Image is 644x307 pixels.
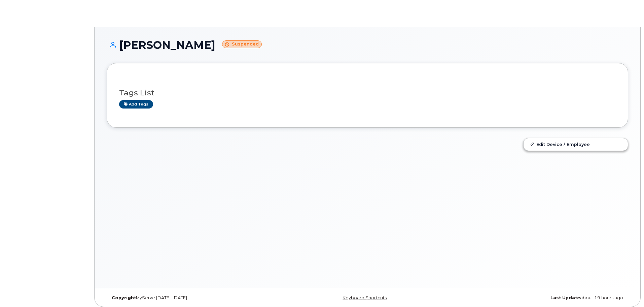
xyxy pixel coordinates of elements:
a: Keyboard Shortcuts [343,295,387,300]
small: Suspended [222,40,262,48]
a: Edit Device / Employee [524,138,628,150]
h3: Tags List [119,89,616,97]
a: Add tags [119,100,153,109]
strong: Last Update [550,295,580,300]
div: about 19 hours ago [454,295,628,301]
div: MyServe [DATE]–[DATE] [107,295,281,301]
strong: Copyright [112,295,136,300]
h1: [PERSON_NAME] [107,39,628,51]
